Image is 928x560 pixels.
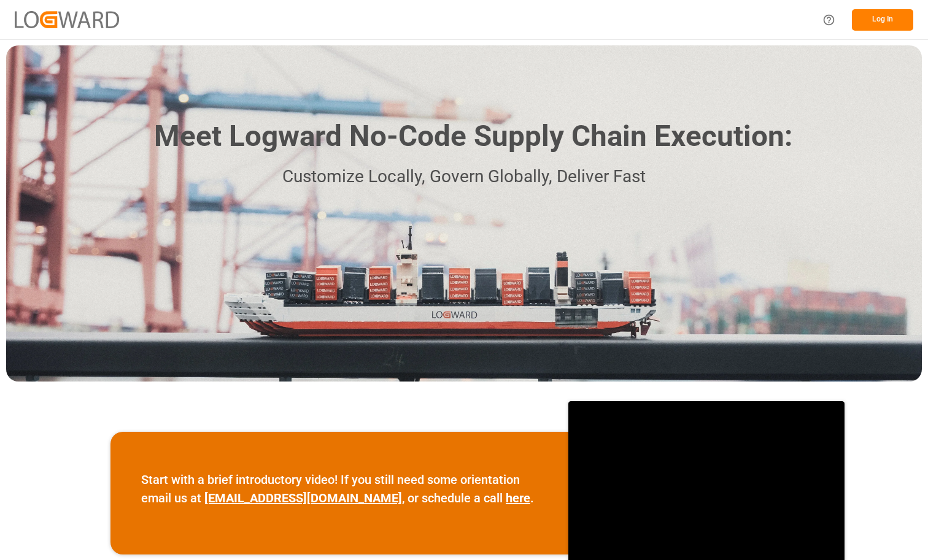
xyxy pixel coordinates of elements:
[204,491,402,505] a: [EMAIL_ADDRESS][DOMAIN_NAME]
[154,115,792,158] h1: Meet Logward No-Code Supply Chain Execution:
[852,9,913,31] button: Log In
[15,11,119,28] img: Logward_new_orange.png
[136,163,792,191] p: Customize Locally, Govern Globally, Deliver Fast
[506,491,530,505] a: here
[141,470,538,507] p: Start with a brief introductory video! If you still need some orientation email us at , or schedu...
[815,6,843,34] button: Help Center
